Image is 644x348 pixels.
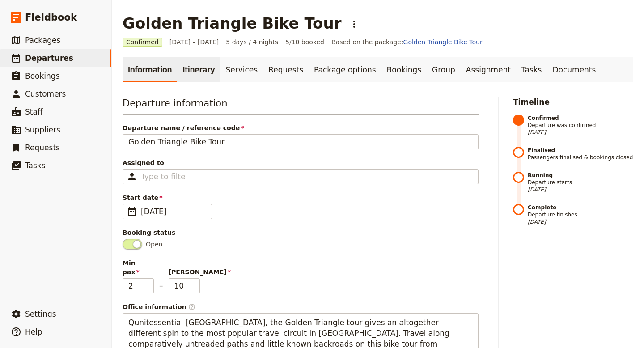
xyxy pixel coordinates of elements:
span: Based on the package: [331,38,483,47]
a: Services [220,57,263,82]
a: Bookings [381,57,427,82]
span: [DATE] [528,218,633,225]
a: Requests [263,57,309,82]
span: [DATE] – [DATE] [169,38,219,47]
span: Settings [25,310,56,318]
span: Customers [25,89,66,98]
button: Actions [347,17,362,32]
span: [PERSON_NAME] [169,267,200,276]
span: Assigned to [123,158,479,167]
span: Help [25,327,42,336]
a: Package options [309,57,381,82]
span: Bookings [25,72,59,81]
input: Assigned to [141,171,186,182]
span: Departure starts [528,172,633,193]
a: Itinerary [177,57,220,82]
span: [DATE] [528,186,633,193]
a: Information [123,57,177,82]
h1: Golden Triangle Bike Tour [123,14,341,32]
a: Golden Triangle Bike Tour [403,38,483,46]
span: Departure finishes [528,204,633,225]
input: Min pax [123,278,154,293]
span: Staff [25,107,43,116]
span: ​ [188,303,195,310]
h2: Timeline [513,97,633,107]
a: Documents [547,57,601,82]
span: Start date [123,193,479,202]
span: Passengers finalised & bookings closed [528,147,633,161]
span: Departures [25,54,73,63]
strong: Running [528,172,633,179]
a: Group [427,57,461,82]
span: ​ [127,206,137,217]
span: Departure name / reference code [123,123,479,132]
span: [DATE] [528,129,633,136]
div: Booking status [123,228,479,237]
input: [PERSON_NAME] [169,278,200,293]
span: Min pax [123,259,154,276]
strong: Finalised [528,147,633,154]
span: Confirmed [123,38,162,47]
input: Departure name / reference code [123,134,479,149]
h3: Departure information [123,97,479,115]
span: Open [146,240,162,249]
span: – [159,280,163,293]
span: 5/10 booked [285,38,324,47]
span: Requests [25,143,60,152]
strong: Confirmed [528,115,633,122]
span: Fieldbook [25,11,77,24]
span: Departure was confirmed [528,115,633,136]
span: Office information [123,302,479,311]
span: [DATE] [141,206,206,217]
strong: Complete [528,204,633,211]
span: 5 days / 4 nights [226,38,278,47]
span: Packages [25,36,60,45]
a: Assignment [461,57,516,82]
span: Suppliers [25,125,60,134]
a: Tasks [516,57,547,82]
span: Tasks [25,161,46,170]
